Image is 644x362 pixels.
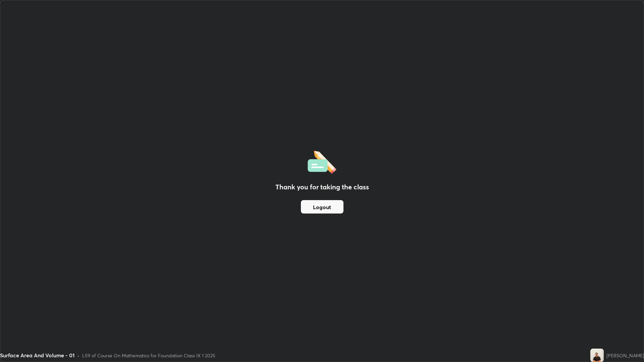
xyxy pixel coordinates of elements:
[275,182,369,192] h2: Thank you for taking the class
[590,349,604,362] img: c6c4bda55b2f4167a00ade355d1641a8.jpg
[606,352,644,359] div: [PERSON_NAME]
[308,148,336,174] img: offlineFeedback.1438e8b3.svg
[77,352,79,359] div: •
[301,200,343,214] button: Logout
[82,352,215,359] div: L59 of Course On Mathematics for Foundation Class IX 1 2025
